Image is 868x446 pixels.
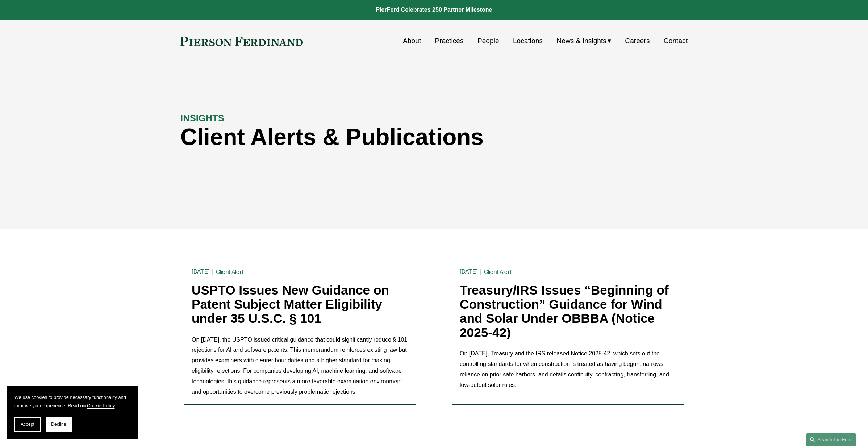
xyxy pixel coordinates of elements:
[556,34,611,48] a: folder dropdown
[192,269,210,275] time: [DATE]
[513,34,543,48] a: Locations
[7,386,138,439] section: Cookie banner
[192,283,389,325] a: USPTO Issues New Guidance on Patent Subject Matter Eligibility under 35 U.S.C. § 101
[435,34,464,48] a: Practices
[192,335,408,397] p: On [DATE], the USPTO issued critical guidance that could significantly reduce § 101 rejections fo...
[46,417,72,432] button: Decline
[87,403,115,408] a: Cookie Policy
[477,34,499,48] a: People
[806,433,856,446] a: Search this site
[14,417,41,432] button: Accept
[14,393,130,410] p: We use cookies to provide necessary functionality and improve your experience. Read our .
[460,349,676,390] p: On [DATE], Treasury and the IRS released Notice 2025-42, which sets out the controlling standards...
[21,422,34,427] span: Accept
[556,35,606,47] span: News & Insights
[625,34,650,48] a: Careers
[460,269,478,275] time: [DATE]
[180,124,561,150] h1: Client Alerts & Publications
[460,283,669,339] a: Treasury/IRS Issues “Beginning of Construction” Guidance for Wind and Solar Under OBBBA (Notice 2...
[216,268,243,275] a: Client Alert
[180,113,224,123] strong: INSIGHTS
[484,268,512,275] a: Client Alert
[403,34,421,48] a: About
[51,422,66,427] span: Decline
[664,34,688,48] a: Contact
